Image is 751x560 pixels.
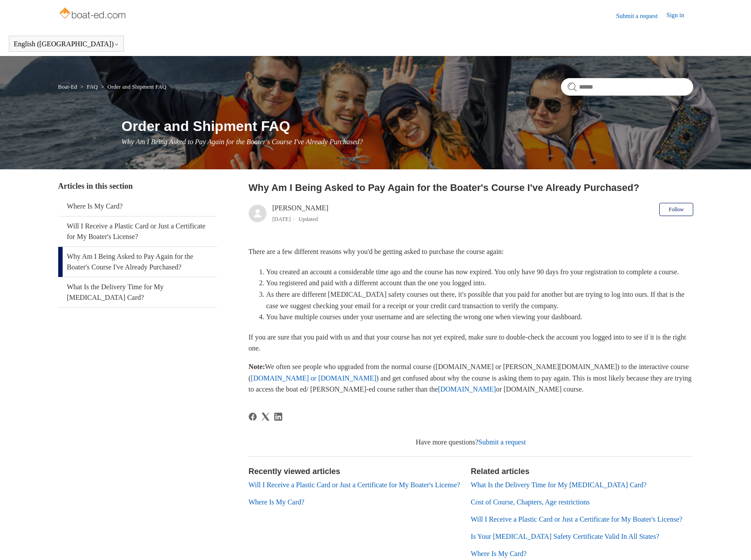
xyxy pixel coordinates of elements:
a: Facebook [249,413,257,421]
a: Where Is My Card? [58,197,217,216]
a: FAQ [87,83,98,90]
button: English ([GEOGRAPHIC_DATA]) [14,40,119,48]
a: Why Am I Being Asked to Pay Again for the Boater's Course I've Already Purchased? [58,247,217,277]
a: Will I Receive a Plastic Card or Just a Certificate for My Boater's License? [471,515,683,523]
a: Is Your [MEDICAL_DATA] Safety Certificate Valid In All States? [471,533,659,540]
a: Submit a request [616,11,666,21]
a: [DOMAIN_NAME] [438,385,496,393]
a: Sign in [666,11,693,21]
svg: Share this page on X Corp [262,413,269,421]
svg: Share this page on Facebook [249,413,257,421]
a: Submit a request [478,438,526,446]
a: Boat-Ed [58,83,77,90]
li: Updated [299,216,318,222]
div: Have more questions? [249,437,693,448]
li: You registered and paid with a different account than the one you logged into. [266,277,693,289]
a: X Corp [262,413,269,421]
h2: Related articles [471,466,693,478]
img: Boat-Ed Help Center home page [58,5,128,23]
a: Will I Receive a Plastic Card or Just a Certificate for My Boater's License? [249,481,460,489]
li: Order and Shipment FAQ [99,83,166,90]
a: What Is the Delivery Time for My [MEDICAL_DATA] Card? [471,481,647,489]
p: We often see people who upgraded from the normal course ([DOMAIN_NAME] or [PERSON_NAME][DOMAIN_NA... [249,361,693,395]
p: If you are sure that you paid with us and that your course has not yet expired, make sure to doub... [249,332,693,354]
a: Where Is My Card? [249,498,305,506]
time: 03/01/2024, 15:51 [273,216,291,222]
li: You created an account a considerable time ago and the course has now expired. You only have 90 d... [266,266,693,278]
span: Why Am I Being Asked to Pay Again for the Boater's Course I've Already Purchased? [122,138,363,146]
li: Boat-Ed [58,83,79,90]
a: [DOMAIN_NAME] or [DOMAIN_NAME] [251,374,376,382]
a: Will I Receive a Plastic Card or Just a Certificate for My Boater's License? [58,217,217,246]
h2: Why Am I Being Asked to Pay Again for the Boater's Course I've Already Purchased? [249,180,693,195]
h2: Recently viewed articles [249,466,462,478]
a: What Is the Delivery Time for My [MEDICAL_DATA] Card? [58,277,217,307]
a: LinkedIn [274,413,282,421]
strong: Note: [249,363,265,370]
div: [PERSON_NAME] [273,203,329,224]
svg: Share this page on LinkedIn [274,413,282,421]
span: Articles in this section [58,182,133,190]
a: Order and Shipment FAQ [108,83,167,90]
li: FAQ [78,83,99,90]
li: As there are different [MEDICAL_DATA] safety courses out there, it's possible that you paid for a... [266,289,693,311]
input: Search [561,78,693,96]
a: Cost of Course, Chapters, Age restrictions [471,498,590,506]
p: There are a few different reasons why you'd be getting asked to purchase the course again: [249,246,693,258]
h1: Order and Shipment FAQ [122,116,693,137]
a: Where Is My Card? [471,550,527,557]
button: Follow Article [659,203,693,216]
li: You have multiple courses under your username and are selecting the wrong one when viewing your d... [266,311,693,323]
div: Chat Support [694,530,745,553]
